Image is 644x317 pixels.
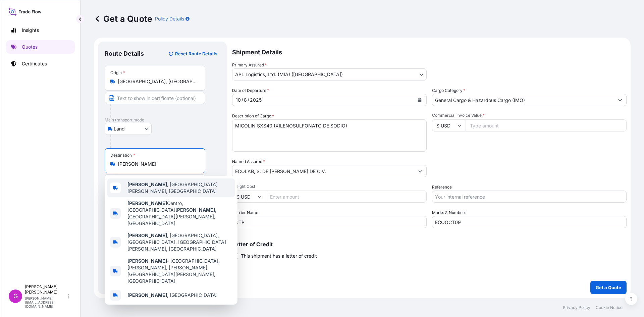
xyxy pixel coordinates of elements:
span: Commercial Invoice Value [432,113,627,118]
p: Insights [22,27,39,34]
p: Main transport mode [105,117,220,123]
span: , [GEOGRAPHIC_DATA] [127,292,218,299]
p: Reset Route Details [175,50,217,57]
input: Your internal reference [432,191,627,203]
button: Show suggestions [414,165,426,177]
b: [PERSON_NAME] [127,292,167,298]
input: Enter name [232,216,427,228]
input: Full name [232,165,414,177]
p: Route Details [105,50,144,58]
label: Cargo Category [432,87,465,94]
span: G [13,293,18,300]
input: Select a commodity type [432,94,614,106]
label: Named Assured [232,158,265,165]
span: Freight Cost [232,184,427,189]
span: Land [114,125,125,132]
input: Destination [118,161,197,167]
input: Enter amount [266,191,427,203]
span: - [GEOGRAPHIC_DATA], [PERSON_NAME], [PERSON_NAME], [GEOGRAPHIC_DATA][PERSON_NAME], [GEOGRAPHIC_DATA] [127,258,232,284]
span: Primary Assured [232,62,267,68]
div: year, [249,96,262,104]
p: Cookie Notice [596,305,623,310]
b: [PERSON_NAME] [127,232,167,238]
button: Show suggestions [614,94,626,106]
span: , [GEOGRAPHIC_DATA][PERSON_NAME], [GEOGRAPHIC_DATA] [127,181,232,195]
div: / [241,96,243,104]
label: Description of Cargo [232,113,274,119]
label: Carrier Name [232,209,258,216]
div: Show suggestions [105,176,237,305]
input: Number1, number2,... [432,216,627,228]
p: Privacy Policy [563,305,590,310]
b: [PERSON_NAME] [127,258,167,264]
span: Centro, [GEOGRAPHIC_DATA] , [GEOGRAPHIC_DATA][PERSON_NAME], [GEOGRAPHIC_DATA] [127,200,232,227]
label: Marks & Numbers [432,209,466,216]
p: Get a Quote [94,13,152,24]
span: , [GEOGRAPHIC_DATA], [GEOGRAPHIC_DATA], [GEOGRAPHIC_DATA][PERSON_NAME], [GEOGRAPHIC_DATA] [127,232,232,252]
input: Origin [118,78,197,85]
button: Calendar [414,95,425,105]
b: [PERSON_NAME] [127,181,167,187]
b: [PERSON_NAME] [175,207,215,213]
div: month, [235,96,241,104]
span: This shipment has a letter of credit [241,253,317,259]
textarea: MICOLIN SXS40 (XILENOSULFONATO DE SODIO) [232,119,427,152]
input: Type amount [466,119,627,131]
p: Letter of Credit [232,242,627,247]
input: Text to appear on certificate [105,92,205,104]
p: Shipment Details [232,42,627,62]
span: APL Logistics, Ltd. (MIA) ([GEOGRAPHIC_DATA]) [235,71,343,78]
p: Certificates [22,60,47,67]
p: Get a Quote [596,284,621,291]
button: Select transport [105,123,152,135]
b: [PERSON_NAME] [127,200,167,206]
div: day, [243,96,248,104]
div: Destination [110,153,135,158]
p: Quotes [22,44,38,50]
label: Reference [432,184,452,191]
div: / [248,96,249,104]
p: Policy Details [155,15,184,22]
span: Date of Departure [232,87,269,94]
input: Text to appear on certificate [105,174,205,187]
div: Origin [110,70,125,75]
p: [PERSON_NAME][EMAIL_ADDRESS][DOMAIN_NAME] [25,296,66,308]
p: [PERSON_NAME] [PERSON_NAME] [25,284,66,295]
